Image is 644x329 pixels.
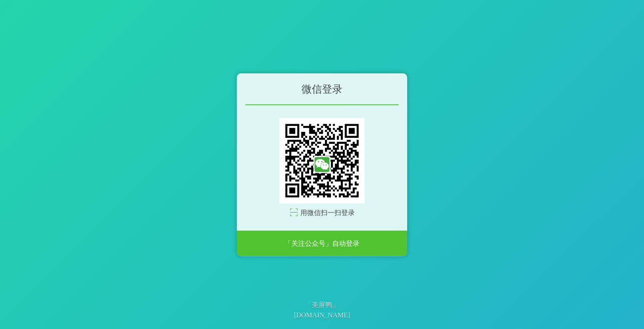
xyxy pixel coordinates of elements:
p: 「美屏鸭」 [294,300,350,310]
a: [DOMAIN_NAME] [294,312,350,319]
img: showqrcode [279,118,365,203]
div: 微信登录 [237,73,407,105]
div: 用微信扫一扫登录 [237,207,407,218]
div: 「关注公众号」自动登录 [237,230,407,256]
